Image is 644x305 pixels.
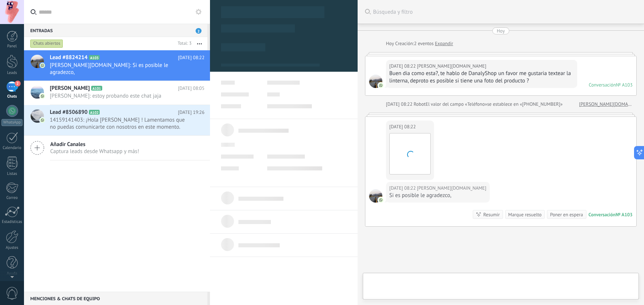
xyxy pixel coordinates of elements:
[50,116,190,131] span: 14159141403: ¡Hola [PERSON_NAME] ! Lamentamos que no puedas comunicarte con nosotros en este mome...
[1,172,23,176] div: Listas
[1,44,23,49] div: Panel
[50,109,87,116] span: Lead #8506890
[386,40,453,47] div: Creación:
[435,40,453,47] a: Expandir
[373,9,637,16] span: Búsqueda y filtro
[378,197,383,203] img: com.amocrm.amocrmwa.svg
[487,101,563,108] span: se establece en «[PHONE_NUMBER]»
[1,146,23,150] div: Calendario
[50,54,87,61] span: Lead #8824214
[417,184,486,192] span: Danaly.shop
[426,101,487,108] span: El valor del campo «Teléfono»
[389,192,486,199] div: Si es posible le agradezco,
[50,141,139,148] span: Añadir Canales
[389,62,417,70] div: [DATE] 08:22
[89,55,100,60] span: A103
[386,101,414,108] div: [DATE] 08:22
[483,211,500,218] div: Resumir
[1,119,23,126] div: WhatsApp
[589,211,616,218] div: Conversación
[1,196,23,200] div: Correo
[175,40,192,47] div: Total: 3
[1,71,23,75] div: Leads
[24,105,210,135] a: Lead #8506890 A102 [DATE] 19:26 14159141403: ¡Hola [PERSON_NAME] ! Lamentamos que no puedas comun...
[30,39,63,48] div: Chats abiertos
[91,86,102,91] span: A101
[40,63,45,68] img: com.amocrm.amocrmwa.svg
[50,62,190,76] span: [PERSON_NAME][DOMAIN_NAME]: Si es posible le agradezco,
[1,94,23,99] div: Chats
[386,40,395,47] div: Hoy
[192,37,207,50] button: Más
[196,28,202,34] span: 2
[1,245,23,250] div: Ajustes
[24,24,207,37] div: Entradas
[508,211,541,218] div: Marque resuelto
[50,92,190,99] span: [PERSON_NAME]: estoy probando este chat jaja
[579,101,633,108] a: [PERSON_NAME][DOMAIN_NAME]
[369,75,382,88] span: Danaly.shop
[616,211,633,218] div: № A103
[1,220,23,224] div: Estadísticas
[178,54,204,61] span: [DATE] 08:22
[178,109,204,116] span: [DATE] 19:26
[50,85,90,92] span: [PERSON_NAME]
[616,82,633,88] div: № A103
[389,70,574,85] div: Buen dia como esta?, te hablo de DanalyShop un favor me gustaria textear la linterna, deproto es ...
[24,50,210,81] a: Lead #8824214 A103 [DATE] 08:22 [PERSON_NAME][DOMAIN_NAME]: Si es posible le agradezco,
[414,101,426,107] span: Robot
[417,62,486,70] span: Danaly.shop
[24,292,207,305] div: Menciones & Chats de equipo
[389,184,417,192] div: [DATE] 08:22
[589,82,616,88] div: Conversación
[178,85,204,92] span: [DATE] 08:05
[50,148,139,155] span: Captura leads desde Whatsapp y más!
[24,81,210,105] a: [PERSON_NAME] A101 [DATE] 08:05 [PERSON_NAME]: estoy probando este chat jaja
[389,123,417,131] div: [DATE] 08:22
[40,118,45,123] img: com.amocrm.amocrmwa.svg
[15,81,21,87] span: 2
[414,40,434,47] span: 2 eventos
[369,189,382,203] span: Danaly.shop
[550,211,583,218] div: Poner en espera
[89,110,100,115] span: A102
[378,83,383,88] img: com.amocrm.amocrmwa.svg
[497,27,505,34] div: Hoy
[40,94,45,99] img: com.amocrm.amocrmwa.svg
